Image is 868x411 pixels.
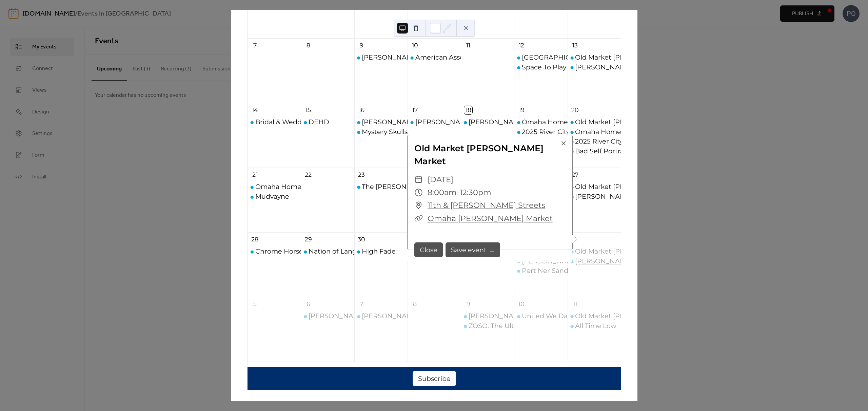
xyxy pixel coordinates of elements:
div: 18 [464,106,473,114]
div: 7 [357,300,366,308]
div: [PERSON_NAME] Volleyball vs [US_STATE] [362,117,498,127]
div: The [PERSON_NAME] Massacre [362,182,465,191]
div: Tyler Hubbard [568,63,621,72]
div: 2025 River City Rodeo [514,127,567,136]
div: 9 [464,300,473,308]
button: Close [414,242,443,258]
div: 15 [304,106,313,114]
span: 8:00am [428,186,457,199]
div: 22 [304,171,313,179]
div: 14 [251,106,259,114]
div: 19 [517,106,526,114]
div: 16 [357,106,366,114]
div: [PERSON_NAME] [362,53,419,62]
div: 5 [251,300,259,308]
div: ​ [414,212,423,225]
div: [PERSON_NAME] – Greetings From Your Hometown Tour [309,311,496,321]
div: Hailey Whitters [461,117,514,127]
div: 29 [304,235,313,244]
div: Space To Play [522,63,566,72]
div: Old Market [PERSON_NAME] Market [575,117,695,127]
div: Mudvayne [248,192,301,201]
div: [PERSON_NAME] [415,117,473,127]
div: Wade Forster [354,53,408,62]
div: 6 [304,300,313,308]
div: [PERSON_NAME] [362,311,419,321]
span: 12:30pm [460,186,491,199]
div: Bridal & Wedding Expo [248,117,301,127]
div: Nation of Language [309,247,373,256]
div: 10 [411,41,419,50]
a: 11th & [PERSON_NAME] Streets [428,199,545,212]
div: Mat Kearney [408,117,461,127]
div: Creighton Volleyball vs Nebraska [354,117,408,127]
div: Lake Street Dive with Lawrence [514,53,567,62]
div: 28 [251,235,259,244]
div: [PERSON_NAME]: Miss Possessive Tour [469,311,595,321]
div: JONAS BROTHERS – Greetings From Your Hometown Tour [301,311,354,321]
div: 9 [357,41,366,50]
div: [PERSON_NAME] [575,63,632,72]
div: Pert Ner Sandstone [514,266,567,275]
div: Nate Jackson [568,257,621,266]
div: Mudvayne [255,192,289,201]
div: [GEOGRAPHIC_DATA] Dive with [PERSON_NAME] [522,53,686,62]
div: Chrome Horse + The Broken Hearts [255,247,371,256]
div: United We Dance: The Ultimate Rave Experience [522,311,682,321]
div: 8 [411,300,419,308]
div: 10 [517,300,526,308]
button: Save event [446,242,500,258]
div: Omaha Home & Lifestyle Show [248,182,301,191]
div: Lucius [354,311,408,321]
div: Old Market [PERSON_NAME] Market [575,53,695,62]
div: Old Market Farmer's Market [568,53,621,62]
div: 17 [411,106,419,114]
div: ZOSO: The Ultimate Led Zeppelin Experience [461,321,514,330]
div: High Fade [354,247,408,256]
div: American Association of Bovine Practitioners [408,53,461,62]
div: ​ [414,173,423,186]
div: 2025 River City Rodeo [568,137,621,146]
div: 20 [571,106,579,114]
div: Space To Play [514,63,567,72]
div: 7 [251,41,259,50]
div: 11 [464,41,473,50]
a: Old Market [PERSON_NAME] Market [414,143,544,166]
div: All Time Low [575,321,616,330]
div: Omaha Home & Lifestyle Show [522,117,622,127]
span: - [457,186,460,199]
div: Old Market Farmer's Market [568,117,621,127]
div: 23 [357,171,366,179]
div: Omaha Home & Lifestyle Show [255,182,356,191]
div: 12 [517,41,526,50]
div: Old Market Farmer's Market [568,247,621,256]
div: Tate McRae: Miss Possessive Tour [461,311,514,321]
div: Mystery Skulls [354,127,408,136]
div: Omaha Home & Lifestyle Show [575,127,675,136]
div: Pert Ner Sandstone [522,266,587,275]
div: Old Market [PERSON_NAME] Market [575,311,695,321]
div: Old Market Farmer's Market [568,182,621,191]
div: 30 [357,235,366,244]
div: ZOSO: The Ultimate Led Zeppelin Experience [469,321,616,330]
div: 8 [304,41,313,50]
div: Old Market Farmer's Market [568,311,621,321]
div: Omaha Home & Lifestyle Show [568,127,621,136]
div: Bridal & Wedding Expo [255,117,330,127]
div: 2025 River City [GEOGRAPHIC_DATA] [522,127,644,136]
div: Omaha Home & Lifestyle Show [514,117,567,127]
a: Omaha [PERSON_NAME] Market [428,214,553,223]
div: ​ [414,199,423,212]
div: United We Dance: The Ultimate Rave Experience [514,311,567,321]
div: All Time Low [568,321,621,330]
div: DEHD [301,117,354,127]
button: Subscribe [413,371,456,386]
div: 13 [571,41,579,50]
div: High Fade [362,247,396,256]
div: Mystery Skulls [362,127,408,136]
div: 11 [571,300,579,308]
div: [PERSON_NAME] [469,117,526,127]
div: ​ [414,186,423,199]
span: [DATE] [428,173,453,186]
div: [PERSON_NAME] [575,257,632,266]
